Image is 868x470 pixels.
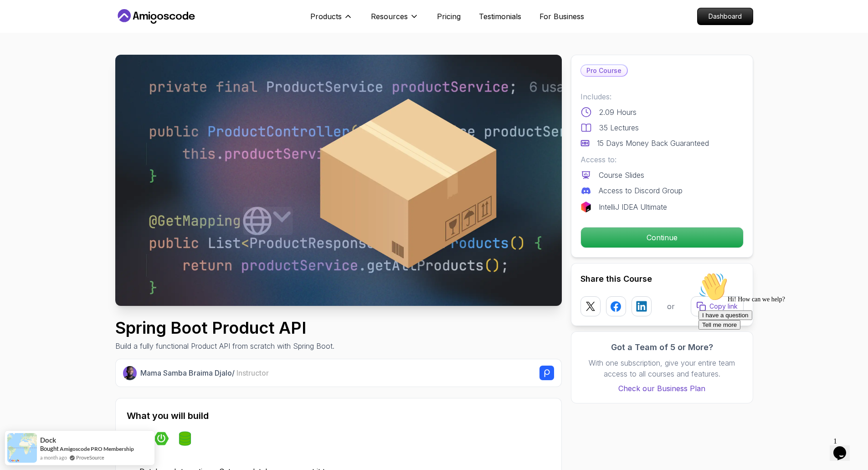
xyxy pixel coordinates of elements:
[580,383,744,394] a: Check our Business Plan
[580,227,744,248] button: Continue
[580,357,744,379] p: With one subscription, give your entire team access to all courses and features.
[4,4,33,33] img: :wave:
[4,27,90,34] span: Hi! How can we help?
[178,431,192,446] img: spring-data-jpa logo
[310,11,342,22] p: Products
[580,273,744,285] h2: Share this Course
[60,445,134,452] a: Amigoscode PRO Membership
[437,11,461,22] a: Pricing
[76,454,104,461] a: ProveSource
[115,319,334,337] h1: Spring Boot Product API
[40,445,59,452] span: Bought
[115,341,334,351] p: Build a fully functional Product API from scratch with Spring Boot.
[7,433,37,463] img: provesource social proof notification image
[581,227,743,248] p: Continue
[667,301,675,312] p: or
[371,11,419,29] button: Resources
[698,8,753,25] p: Dashboard
[140,367,269,378] p: Mama Samba Braima Djalo /
[4,42,57,52] button: I have a question
[697,8,753,25] a: Dashboard
[4,4,168,61] div: 👋Hi! How can we help?I have a questionTell me more
[479,11,521,22] a: Testimonials
[310,11,353,29] button: Products
[580,341,744,354] h3: Got a Team of 5 or More?
[236,368,269,377] span: Instructor
[40,454,67,461] span: a month ago
[371,11,408,22] p: Resources
[691,296,744,316] button: Copy link
[127,409,550,422] h2: What you will build
[539,11,584,22] a: For Business
[154,431,169,446] img: spring-boot logo
[695,269,859,429] iframe: chat widget
[40,436,56,444] span: Dock
[123,366,137,380] img: Nelson Djalo
[830,434,859,461] iframe: chat widget
[4,52,46,61] button: Tell me more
